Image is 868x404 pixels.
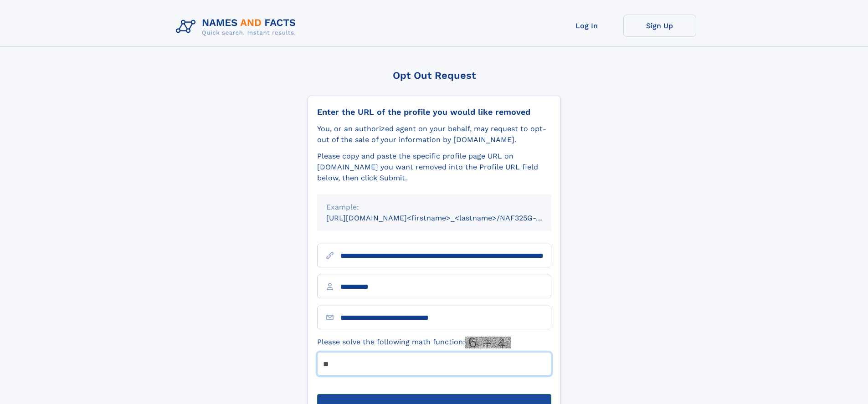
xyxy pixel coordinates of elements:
[317,337,511,348] label: Please solve the following math function:
[172,15,303,39] img: Logo Names and Facts
[317,123,551,145] div: You, or an authorized agent on your behalf, may request to opt-out of the sale of your informatio...
[550,15,623,37] a: Log In
[317,107,551,117] div: Enter the URL of the profile you would like removed
[308,70,561,81] div: Opt Out Request
[317,151,551,184] div: Please copy and paste the specific profile page URL on [DOMAIN_NAME] you want removed into the Pr...
[623,15,696,37] a: Sign Up
[326,214,569,222] small: [URL][DOMAIN_NAME]<firstname>_<lastname>/NAF325G-xxxxxxxx
[326,202,542,213] div: Example:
